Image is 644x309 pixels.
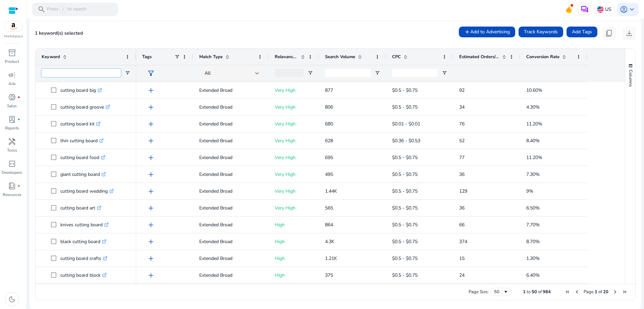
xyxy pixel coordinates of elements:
[459,87,465,93] span: 92
[526,238,540,245] span: 8.70%
[147,271,155,279] span: add
[325,138,333,144] span: 628
[459,188,467,194] span: 129
[325,188,337,194] span: 1.44K
[60,134,104,148] p: thin cutting board
[392,69,438,77] input: CPC Filter Input
[526,54,559,60] span: Conversion Rate
[125,70,130,76] button: Open Filter Menu
[526,87,542,93] span: 10.60%
[325,222,333,228] span: 864
[392,272,418,278] span: $0.5 - $0.75
[199,117,263,131] p: Extended Broad
[392,121,420,127] span: $0.01 - $0.01
[8,160,16,168] span: code_blocks
[612,289,618,295] div: Next Page
[8,71,16,79] span: campaign
[584,289,594,295] span: Page
[60,117,101,131] p: cutting board kit
[35,30,83,36] span: 1 keyword(s) selected
[459,54,499,60] span: Estimated Orders/Month
[60,167,106,181] p: giant cutting board
[38,5,46,13] span: search
[8,295,16,303] span: dark_mode
[526,205,540,211] span: 6.50%
[392,205,418,211] span: $0.5 - $0.75
[526,138,540,144] span: 8.40%
[275,100,313,114] p: Very High
[60,6,66,13] span: /
[199,54,223,60] span: Match Type
[308,70,313,76] button: Open Filter Menu
[494,289,503,295] div: 50
[275,268,313,282] p: High
[628,70,634,87] span: Columns
[565,289,570,295] div: First Page
[199,235,263,248] p: Extended Broad
[275,117,313,131] p: Very High
[275,54,298,60] span: Relevance Score
[628,5,636,13] span: keyboard_arrow_down
[469,289,489,295] div: Page Size:
[275,151,313,164] p: Very High
[60,235,106,248] p: black cutting board
[538,289,542,295] span: of
[147,204,155,212] span: add
[325,69,371,77] input: Search Volume Filter Input
[8,49,16,57] span: inventory_2
[60,83,102,97] p: cutting board big
[47,6,87,13] p: Press to search
[17,185,20,187] span: fiber_manual_record
[7,147,17,153] p: Tools
[4,21,22,31] img: amazon.svg
[199,268,263,282] p: Extended Broad
[392,188,418,194] span: $0.5 - $0.75
[459,171,465,178] span: 36
[60,218,109,232] p: knives cutting board
[147,137,155,145] span: add
[8,93,16,101] span: donut_small
[392,87,418,93] span: $0.5 - $0.75
[524,28,558,35] span: Track Keywords
[442,70,447,76] button: Open Filter Menu
[147,69,155,77] span: filter_alt
[8,115,16,123] span: lab_profile
[325,255,337,262] span: 1.21K
[622,289,627,295] div: Last Page
[60,201,101,215] p: cutting board art
[623,27,636,40] button: download
[392,255,418,262] span: $0.5 - $0.75
[199,167,263,181] p: Extended Broad
[199,218,263,232] p: Extended Broad
[459,27,515,37] button: Add to Advertising
[147,120,155,128] span: add
[147,187,155,195] span: add
[325,104,333,110] span: 806
[375,70,380,76] button: Open Filter Menu
[625,29,633,37] span: download
[392,154,418,161] span: $0.5 - $0.75
[392,104,418,110] span: $0.5 - $0.75
[17,96,20,99] span: fiber_manual_record
[597,6,604,13] img: us.svg
[459,238,467,245] span: 374
[199,252,263,265] p: Extended Broad
[275,235,313,248] p: High
[8,138,16,146] span: handyman
[199,184,263,198] p: Extended Broad
[275,83,313,97] p: Very High
[60,268,107,282] p: cutting board block
[2,169,22,176] p: Developers
[275,134,313,148] p: Very High
[199,134,263,148] p: Extended Broad
[325,205,333,211] span: 565
[5,125,19,131] p: Reports
[526,104,540,110] span: 4.30%
[8,182,16,190] span: book_4
[275,167,313,181] p: Very High
[574,289,580,295] div: Previous Page
[519,27,563,37] button: Track Keywords
[147,103,155,111] span: add
[147,238,155,246] span: add
[392,54,401,60] span: CPC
